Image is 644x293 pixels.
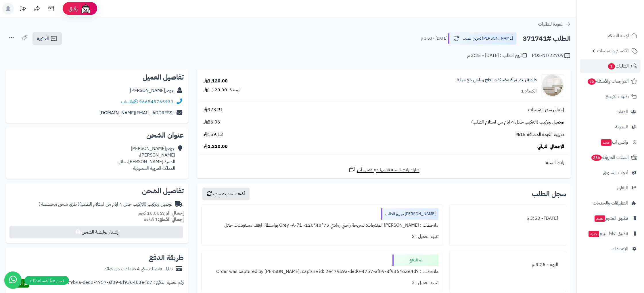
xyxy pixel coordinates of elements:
[617,108,628,116] span: العملاء
[381,208,438,220] div: [PERSON_NAME] تجهيز الطلب
[521,88,537,95] div: الكمية: 1
[121,98,138,105] a: واتساب
[204,78,228,84] div: 1,120.00
[160,210,184,217] strong: إجمالي الوزن:
[608,63,615,70] span: 1
[39,201,79,208] span: ( طرق شحن مخصصة )
[580,90,641,103] a: طلبات الإرجاع
[580,196,641,210] a: التطبيقات والخدمات
[392,255,438,266] div: تم الدفع
[138,210,184,217] small: 10.00 كجم
[205,220,438,231] div: ملاحظات : [PERSON_NAME] المنتجات: تسريحة راحتي رمادي 75*40*120- Grey -A-71 بواسطة: ارفف مستودعات ...
[68,5,78,12] span: رفيق
[580,105,641,119] a: العملاء
[59,279,184,288] div: رقم عملية الدفع : 2e479b9a-ded0-4757-af09-8f936463e4d7
[532,52,571,59] div: POS-NT/22709
[538,21,563,28] span: العودة للطلبات
[99,109,174,116] a: [EMAIL_ADDRESS][DOMAIN_NAME]
[205,266,438,277] div: ملاحظات : Order was captured by [PERSON_NAME], capture id: 2e479b9a-ded0-4757-af09-8f936463e4d7
[118,145,175,171] div: جوهر[PERSON_NAME] [PERSON_NAME]، المنتزة [PERSON_NAME]، حائل المملكة العربية السعودية
[617,184,628,192] span: التقارير
[580,135,641,149] a: وآتس آبجديد
[204,87,241,93] div: الوحدة: 1,120.00
[607,32,629,40] span: لوحة التحكم
[532,190,566,197] h3: سجل الطلب
[139,98,174,105] a: 966545765931
[467,52,527,59] div: تاريخ الطلب : [DATE] - 3:25 م
[516,131,564,138] span: ضريبة القيمة المضافة 15%
[104,266,173,272] div: تمارا - فاتورتك حتى 4 دفعات بدون فوائد
[453,259,562,270] div: اليوم - 3:25 م
[603,169,628,177] span: أدوات التسويق
[601,139,612,146] span: جديد
[453,213,562,224] div: [DATE] - 3:53 م
[348,166,419,173] a: شارك رابط السلة نفسها مع عميل آخر
[202,188,250,200] button: أضف تحديث جديد
[580,227,641,240] a: تطبيق نقاط البيعجديد
[600,138,628,146] span: وآتس آب
[199,159,568,166] div: رابط السلة
[615,123,628,131] span: المدونة
[471,119,564,126] span: توصيل وتركيب (التركيب خلال 4 ايام من استلام الطلب)
[587,77,629,85] span: المراجعات والأسئلة
[37,35,49,42] span: الفاتورة
[537,143,564,150] span: الإجمالي النهائي
[594,214,628,222] span: تطبيق المتجر
[10,74,184,81] h2: تفاصيل العميل
[10,132,184,139] h2: عنوان الشحن
[580,242,641,256] a: الإعدادات
[607,62,629,70] span: الطلبات
[15,3,30,16] a: تحديثات المنصة
[158,216,184,223] strong: إجمالي القطع:
[204,119,220,126] span: 86.96
[595,215,605,222] span: جديد
[523,33,571,45] h2: الطلب #371741
[448,32,517,45] button: [PERSON_NAME] تجهيز الطلب
[593,199,628,207] span: التطبيقات والخدمات
[597,47,629,55] span: الأقسام والمنتجات
[612,245,628,253] span: الإعدادات
[589,231,599,237] span: جديد
[205,277,438,288] div: تنبيه العميل : لا
[580,74,641,88] a: المراجعات والأسئلة55
[588,230,628,238] span: تطبيق نقاط البيع
[204,143,228,150] span: 1,220.00
[588,78,596,85] span: 55
[580,166,641,180] a: أدوات التسويق
[32,32,62,45] a: الفاتورة
[204,131,223,138] span: 159.13
[39,201,172,208] div: توصيل وتركيب (التركيب خلال 4 ايام من استلام الطلب)
[580,211,641,225] a: تطبيق المتجرجديد
[580,120,641,134] a: المدونة
[149,254,184,261] h2: طريقة الدفع
[528,107,564,113] span: إجمالي سعر المنتجات
[580,59,641,73] a: الطلبات1
[605,92,629,101] span: طلبات الإرجاع
[357,167,419,173] span: شارك رابط السلة نفسها مع عميل آخر
[580,151,641,164] a: السلات المتروكة286
[204,107,223,113] span: 973.91
[591,155,602,161] span: 286
[10,188,184,194] h2: تفاصيل الشحن
[538,21,571,28] a: العودة للطلبات
[9,226,183,238] button: إصدار بوليصة الشحن
[80,3,91,14] img: ai-face.png
[580,29,641,43] a: لوحة التحكم
[457,77,537,83] a: طاولة زينة بمرآة مضيئة وسطح زجاجي مع خزانة
[144,216,184,223] small: 1 قطعة
[130,87,174,94] a: جوهر[PERSON_NAME]
[421,36,447,41] small: [DATE] - 3:53 م
[205,231,438,242] div: تنبيه العميل : لا
[580,181,641,195] a: التقارير
[541,74,564,97] img: 1754390410-1-90x90.jpg
[591,153,629,161] span: السلات المتروكة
